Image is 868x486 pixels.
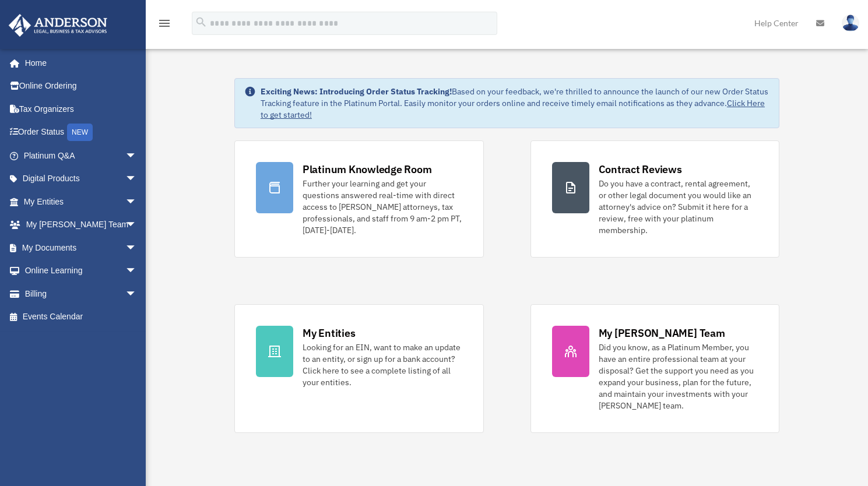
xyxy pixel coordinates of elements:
[8,75,154,98] a: Online Ordering
[8,305,154,329] a: Events Calendar
[8,121,154,145] a: Order StatusNEW
[303,162,432,177] div: Platinum Knowledge Room
[599,162,682,177] div: Contract Reviews
[8,97,154,121] a: Tax Organizers
[303,326,355,340] div: My Entities
[8,51,149,75] a: Home
[530,304,780,433] a: My [PERSON_NAME] Team Did you know, as a Platinum Member, you have an entire professional team at...
[599,178,758,236] div: Do you have a contract, rental agreement, or other legal document you would like an attorney's ad...
[261,86,452,97] strong: Exciting News: Introducing Order Status Tracking!
[125,236,149,260] span: arrow_drop_down
[234,140,484,258] a: Platinum Knowledge Room Further your learning and get your questions answered real-time with dire...
[195,16,208,29] i: search
[125,167,149,191] span: arrow_drop_down
[8,190,154,213] a: My Entitiesarrow_drop_down
[125,259,149,283] span: arrow_drop_down
[530,140,780,258] a: Contract Reviews Do you have a contract, rental agreement, or other legal document you would like...
[261,86,769,121] div: Based on your feedback, we're thrilled to announce the launch of our new Order Status Tracking fe...
[599,326,725,340] div: My [PERSON_NAME] Team
[234,304,484,433] a: My Entities Looking for an EIN, want to make an update to an entity, or sign up for a bank accoun...
[303,341,462,388] div: Looking for an EIN, want to make an update to an entity, or sign up for a bank account? Click her...
[8,282,154,305] a: Billingarrow_drop_down
[157,16,171,30] i: menu
[67,124,93,141] div: NEW
[125,144,149,168] span: arrow_drop_down
[8,144,154,167] a: Platinum Q&Aarrow_drop_down
[157,20,171,30] a: menu
[125,190,149,214] span: arrow_drop_down
[8,167,154,191] a: Digital Productsarrow_drop_down
[261,98,765,120] a: Click Here to get started!
[5,14,111,37] img: Anderson Advisors Platinum Portal
[303,178,462,236] div: Further your learning and get your questions answered real-time with direct access to [PERSON_NAM...
[8,236,154,259] a: My Documentsarrow_drop_down
[8,259,154,283] a: Online Learningarrow_drop_down
[125,282,149,306] span: arrow_drop_down
[599,341,758,411] div: Did you know, as a Platinum Member, you have an entire professional team at your disposal? Get th...
[8,213,154,237] a: My [PERSON_NAME] Teamarrow_drop_down
[842,15,859,31] img: User Pic
[125,213,149,237] span: arrow_drop_down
